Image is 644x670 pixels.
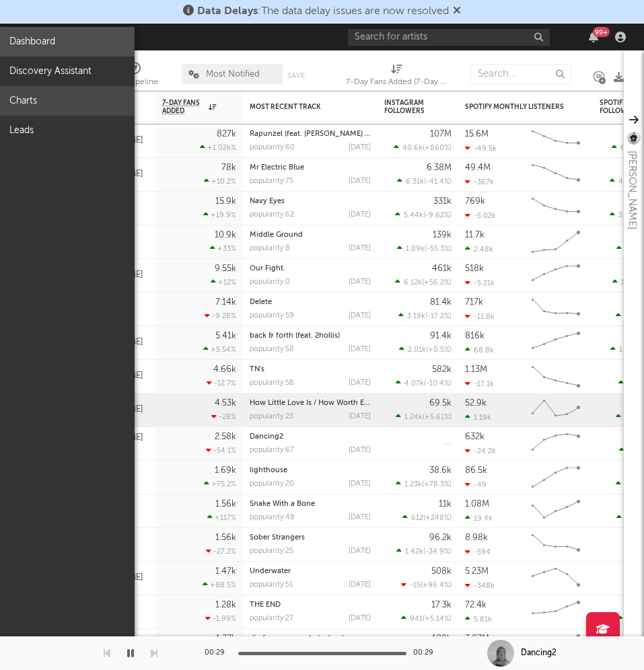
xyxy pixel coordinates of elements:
span: 612 [411,515,423,522]
a: Mr Electric Blue [250,164,304,172]
div: popularity: 60 [250,144,295,151]
div: ( ) [402,513,452,522]
span: 1.09k [406,246,425,253]
span: Dismiss [453,6,461,17]
div: -594 [465,548,491,556]
a: How Little Love Is / How Worth Everything [250,400,398,407]
div: 17.3k [431,601,452,609]
div: +33 % [210,244,236,253]
button: 99+ [589,32,598,42]
span: Most Notified [206,70,260,79]
div: 9.55k [215,264,236,273]
div: 68.8k [465,346,494,355]
div: popularity: 67 [250,447,294,454]
div: Dancing2 [250,433,371,441]
div: 00:29 [413,645,440,661]
div: ( ) [398,311,452,320]
div: ( ) [396,412,452,421]
a: Delete [250,299,272,306]
div: ( ) [394,143,452,152]
span: 1.42k [405,548,423,556]
div: [DATE] [349,211,371,219]
span: : The data delay issues are now resolved [197,6,449,17]
div: popularity: 75 [250,178,293,185]
div: 769k [465,197,485,206]
div: Mr Electric Blue [250,164,371,172]
div: [DATE] [349,581,371,589]
a: Middle Ground [250,231,303,239]
a: die for someone (w/ adore) [250,635,344,642]
div: -27.2 % [206,547,236,556]
div: -28 % [211,412,236,421]
div: ( ) [397,177,452,186]
div: 49.4M [465,163,491,172]
div: 1.47k [215,567,236,576]
div: 1.13M [465,365,487,374]
span: 6.31k [406,178,424,186]
div: A&R Pipeline [111,57,158,96]
input: Search... [470,64,571,84]
a: Navy Eyes [250,198,285,205]
div: popularity: 25 [250,548,293,555]
div: Our Fight. [250,265,371,272]
div: 4.66k [213,365,236,374]
div: Navy Eyes [250,198,371,205]
span: 3.19k [407,313,425,320]
div: popularity: 58 [250,346,294,353]
div: -1.99 % [205,614,236,623]
div: popularity: 59 [250,312,294,320]
svg: Chart title [526,360,586,394]
div: 508k [431,567,452,576]
a: Our Fight. [250,265,285,272]
div: -5.21k [465,278,495,287]
div: [DATE] [349,379,371,387]
svg: Chart title [526,192,586,225]
div: +5.54 % [203,345,236,354]
div: [DATE] [349,413,371,420]
span: -9.62 % [425,212,450,219]
div: popularity: 20 [250,480,294,488]
span: 1.24k [404,414,423,421]
div: ( ) [401,614,452,623]
a: lighthouse [250,467,287,474]
div: +88.5 % [203,581,236,589]
svg: Chart title [526,528,586,562]
div: 1.19k [465,413,491,422]
div: 518k [465,264,484,273]
div: [DATE] [349,480,371,488]
div: die for someone (w/ adore) [250,635,371,642]
div: 139k [433,231,452,239]
div: ( ) [401,581,452,589]
div: A&R Pipeline [111,74,158,90]
span: +96.4 % [423,582,450,589]
a: Underwater [250,568,291,575]
span: +0.5 % [428,346,450,354]
svg: Chart title [526,259,586,293]
div: 1.69k [215,466,236,475]
div: popularity: 23 [250,413,293,420]
div: -49.5k [465,144,497,153]
div: +75.2 % [204,480,236,488]
div: -11.8k [465,312,495,321]
div: 91.4k [430,332,452,340]
div: Snake With a Bone [250,500,371,508]
svg: Chart title [526,595,586,629]
div: [DATE] [349,278,371,286]
div: [DATE] [349,245,371,252]
div: 582k [432,365,452,374]
div: +12 % [211,278,236,287]
div: 11k [439,500,452,509]
div: Underwater [250,568,371,575]
div: 717k [465,298,483,307]
div: 11.7k [465,231,485,239]
div: 15.6M [465,130,489,139]
div: Sober Strangers [250,534,371,542]
div: +117 % [207,513,236,522]
div: 5.23M [465,567,489,576]
div: -54.1 % [206,446,236,455]
div: 52.9k [465,399,487,408]
div: +10.2 % [204,177,236,186]
div: Middle Ground [250,231,371,239]
div: 461k [432,264,452,273]
div: -17.1k [465,379,494,388]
